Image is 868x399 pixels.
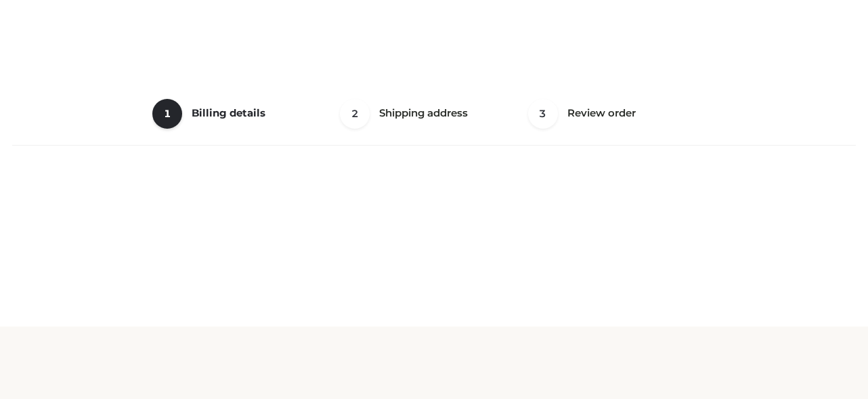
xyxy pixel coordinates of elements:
[379,106,468,119] span: Shipping address
[567,106,636,119] span: Review order
[340,99,370,129] span: 2
[192,106,265,119] span: Billing details
[152,99,182,129] span: 1
[528,99,558,129] span: 3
